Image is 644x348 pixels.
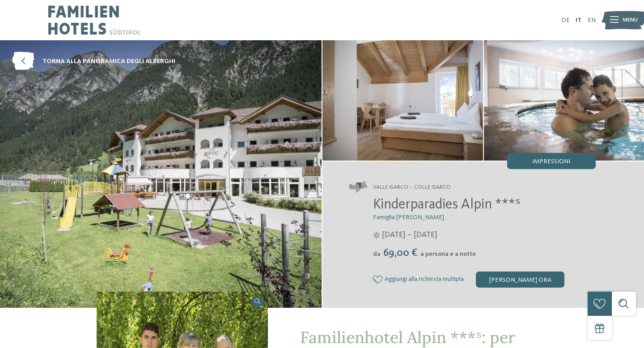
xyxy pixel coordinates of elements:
[373,251,381,257] span: da
[385,276,464,283] span: Aggiungi alla richiesta multipla
[476,272,564,288] div: [PERSON_NAME] ora
[373,198,521,212] span: Kinderparadies Alpin ***ˢ
[322,40,483,161] img: Il family hotel a Vipiteno per veri intenditori
[373,214,444,221] span: Famiglia [PERSON_NAME]
[532,158,570,165] span: Impressioni
[588,17,596,23] a: EN
[623,16,638,24] span: Menu
[373,183,451,191] span: Valle Isarco – Colle Isarco
[373,232,380,239] i: Orari d'apertura estate
[420,251,476,257] span: a persona e a notte
[42,57,175,66] span: torna alla panoramica degli alberghi
[12,52,175,71] a: torna alla panoramica degli alberghi
[576,17,581,23] a: IT
[382,229,437,241] span: [DATE] – [DATE]
[381,248,419,259] span: 69,00 €
[561,17,570,23] a: DE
